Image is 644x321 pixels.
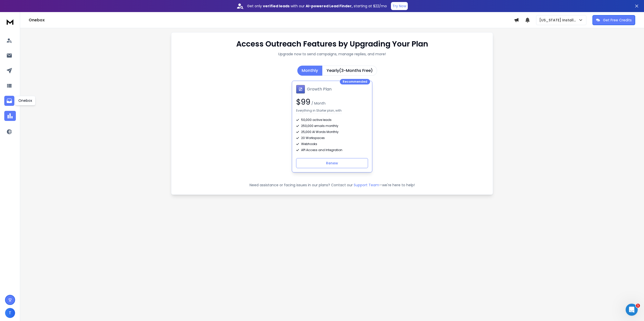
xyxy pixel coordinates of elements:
[603,18,632,23] p: Get Free Credits
[29,17,514,23] h1: Onebox
[296,158,368,168] button: Renew
[5,308,15,318] button: T
[310,101,326,106] span: / Month
[297,66,322,76] button: Monthly
[263,4,290,9] strong: verified leads
[340,79,370,84] div: Recommended
[296,136,368,140] div: 20 Workspaces
[296,142,368,146] div: Webhooks
[178,182,486,188] p: Need assistance or facing issues in our plans? Contact our —we're here to help!
[296,148,368,152] div: API Access and Integration
[307,86,332,92] h1: Growth Plan
[296,85,305,94] img: Growth Plan icon
[592,15,635,25] button: Get Free Credits
[392,4,406,9] p: Try Now
[354,182,379,188] button: Support Team
[306,4,353,9] strong: AI-powered Lead Finder,
[236,39,428,49] h1: Access Outreach Features by Upgrading Your Plan
[296,118,368,122] div: 50,000 active leads
[539,18,578,23] p: [US_STATE] Installer
[296,130,368,134] div: 25,000 AI Words Monthly
[278,52,386,57] p: Upgrade now to send campaigns, manage replies, and more!
[636,304,640,308] span: 1
[296,109,342,114] p: Everything in Starter plan, with
[247,4,387,9] p: Get only with our starting at $22/mo
[15,96,35,105] div: Onebox
[391,2,408,10] button: Try Now
[296,124,368,128] div: 250,000 emails monthly
[626,304,638,316] iframe: Intercom live chat
[322,66,377,76] button: Yearly(3-Months Free)
[296,97,310,107] span: $ 99
[5,17,15,26] img: logo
